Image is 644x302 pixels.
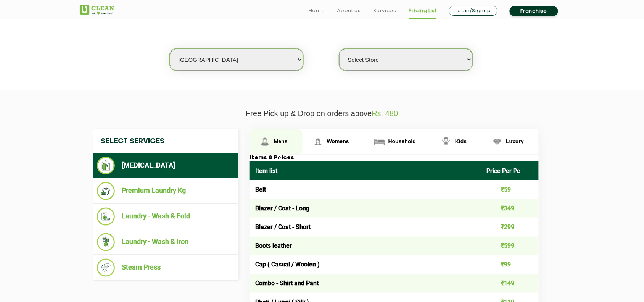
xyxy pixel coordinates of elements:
li: Laundry - Wash & Iron [97,233,234,251]
a: Login/Signup [449,6,497,16]
td: ₹299 [481,218,539,236]
a: About us [337,6,361,15]
img: Laundry - Wash & Iron [97,233,115,251]
span: Rs. 480 [372,109,398,118]
img: Steam Press [97,259,115,277]
img: Womens [311,135,325,149]
span: Womens [327,138,349,144]
a: Pricing List [409,6,437,15]
td: ₹59 [481,180,539,199]
td: ₹99 [481,255,539,274]
td: Belt [250,180,481,199]
li: Laundry - Wash & Fold [97,208,234,226]
span: Household [388,138,416,144]
img: Premium Laundry Kg [97,182,115,200]
img: UClean Laundry and Dry Cleaning [80,5,114,15]
a: Franchise [510,6,558,16]
li: [MEDICAL_DATA] [97,157,234,174]
td: ₹149 [481,274,539,293]
td: Blazer / Coat - Long [250,199,481,218]
img: Laundry - Wash & Fold [97,208,115,226]
td: ₹599 [481,237,539,255]
h3: Items & Prices [250,155,539,161]
span: Kids [455,138,467,144]
td: Cap ( Casual / Woolen ) [250,255,481,274]
img: Mens [258,135,272,149]
li: Steam Press [97,259,234,277]
p: Free Pick up & Drop on orders above [80,109,564,118]
span: Luxury [506,138,524,144]
td: Boots leather [250,237,481,255]
td: Blazer / Coat - Short [250,218,481,236]
img: Kids [440,135,453,149]
span: Mens [274,138,288,144]
img: Luxury [491,135,504,149]
img: Dry Cleaning [97,157,115,174]
td: Combo - Shirt and Pant [250,274,481,293]
th: Price Per Pc [481,161,539,180]
a: Home [309,6,325,15]
img: Household [373,135,386,149]
h4: Select Services [93,129,238,153]
li: Premium Laundry Kg [97,182,234,200]
th: Item list [250,161,481,180]
td: ₹349 [481,199,539,218]
a: Services [373,6,396,15]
